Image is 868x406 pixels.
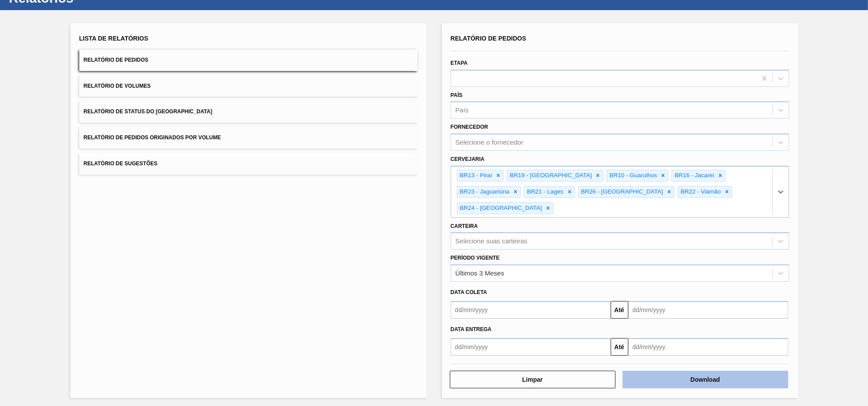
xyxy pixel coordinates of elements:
[79,35,148,42] span: Lista de Relatórios
[628,301,788,319] input: dd/mm/yyyy
[79,75,418,97] button: Relatório de Volumes
[84,134,221,141] span: Relatório de Pedidos Originados por Volume
[79,49,418,71] button: Relatório de Pedidos
[84,57,148,63] span: Relatório de Pedidos
[451,92,463,98] label: País
[79,153,418,175] button: Relatório de Sugestões
[84,108,212,115] span: Relatório de Status do [GEOGRAPHIC_DATA]
[678,186,722,197] div: BR22 - Viamão
[507,170,593,181] div: BR19 - [GEOGRAPHIC_DATA]
[451,289,487,295] span: Data coleta
[579,186,664,197] div: BR26 - [GEOGRAPHIC_DATA]
[451,255,500,261] label: Período Vigente
[607,170,658,181] div: BR10 - Guarulhos
[451,223,478,229] label: Carteira
[456,107,469,114] div: País
[628,338,788,356] input: dd/mm/yyyy
[451,124,488,130] label: Fornecedor
[623,371,788,388] button: Download
[672,170,716,181] div: BR16 - Jacareí
[456,139,523,146] div: Selecione o fornecedor
[451,60,468,66] label: Etapa
[611,301,628,319] button: Até
[84,83,151,89] span: Relatório de Volumes
[79,127,418,149] button: Relatório de Pedidos Originados por Volume
[456,270,504,277] div: Últimos 3 Meses
[79,101,418,123] button: Relatório de Status do [GEOGRAPHIC_DATA]
[456,238,527,245] div: Selecione suas carteiras
[457,170,494,181] div: BR13 - Piraí
[451,301,611,319] input: dd/mm/yyyy
[451,326,492,332] span: Data entrega
[84,160,158,167] span: Relatório de Sugestões
[450,371,616,388] button: Limpar
[451,35,527,42] span: Relatório de Pedidos
[457,186,511,197] div: BR23 - Jaguariúna
[524,186,565,197] div: BR21 - Lages
[611,338,628,356] button: Até
[457,203,543,214] div: BR24 - [GEOGRAPHIC_DATA]
[451,156,485,162] label: Cervejaria
[451,338,611,356] input: dd/mm/yyyy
